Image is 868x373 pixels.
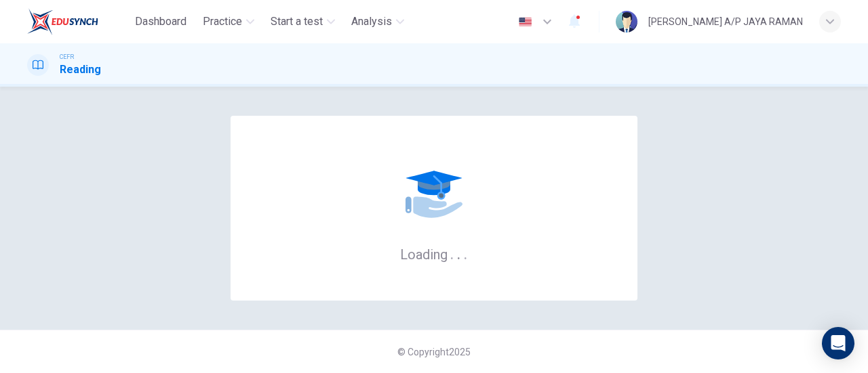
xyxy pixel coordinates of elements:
[463,242,468,264] h6: .
[271,14,323,30] span: Start a test
[130,9,192,34] button: Dashboard
[197,9,260,34] button: Practice
[27,8,130,35] a: EduSynch logo
[616,11,637,32] img: Profile picture
[265,9,340,34] button: Start a test
[346,9,410,34] button: Analysis
[400,245,468,263] h6: Loading
[135,14,186,30] span: Dashboard
[648,14,803,30] div: [PERSON_NAME] A/P JAYA RAMAN
[450,242,454,264] h6: .
[203,14,242,30] span: Practice
[456,242,461,264] h6: .
[517,17,534,27] img: en
[397,347,471,357] span: © Copyright 2025
[27,8,98,35] img: EduSynch logo
[822,327,854,359] div: Open Intercom Messenger
[351,14,392,30] span: Analysis
[60,52,74,62] span: CEFR
[60,62,101,78] h1: Reading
